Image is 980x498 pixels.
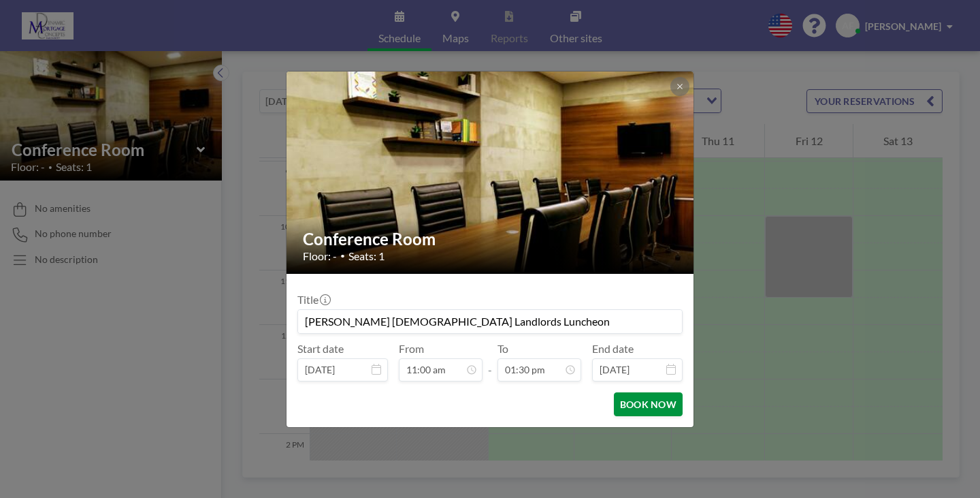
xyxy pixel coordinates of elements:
label: Start date [297,342,344,356]
span: • [340,251,345,261]
label: From [399,342,424,356]
span: Floor: - [303,249,337,263]
label: Title [297,293,329,307]
button: BOOK NOW [614,392,683,416]
input: Alyssa's reservation [298,310,682,333]
label: End date [592,342,634,356]
span: Seats: 1 [348,249,385,263]
label: To [497,342,508,356]
img: 537.jpg [287,36,695,309]
span: - [488,347,492,377]
h2: Conference Room [303,229,679,249]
